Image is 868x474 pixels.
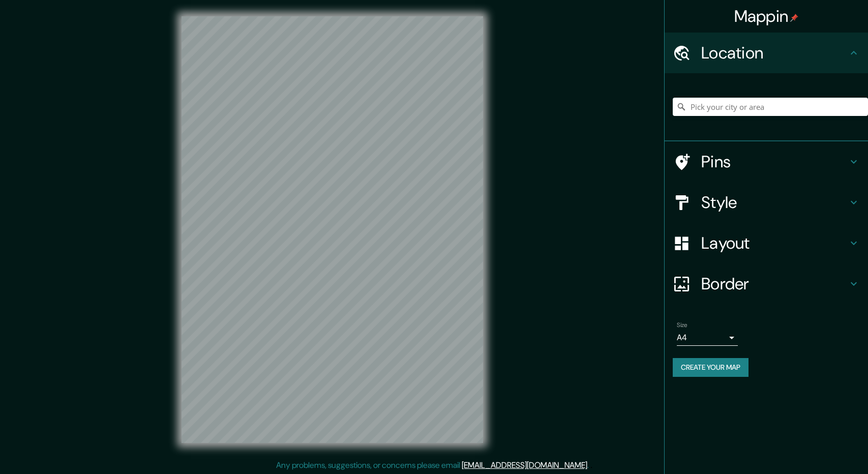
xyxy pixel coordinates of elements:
[665,263,868,304] div: Border
[276,459,589,471] p: Any problems, suggestions, or concerns please email .
[182,16,483,443] canvas: Map
[677,321,687,330] label: Size
[677,330,738,346] div: A4
[673,98,868,116] input: Pick your city or area
[701,152,848,172] h4: Pins
[462,460,587,470] a: [EMAIL_ADDRESS][DOMAIN_NAME]
[665,223,868,263] div: Layout
[701,43,848,63] h4: Location
[665,182,868,223] div: Style
[673,358,749,377] button: Create your map
[701,274,848,294] h4: Border
[790,14,798,22] img: pin-icon.png
[590,459,592,471] div: .
[665,33,868,73] div: Location
[701,233,848,253] h4: Layout
[665,141,868,182] div: Pins
[734,6,799,26] h4: Mappin
[701,192,848,213] h4: Style
[589,459,590,471] div: .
